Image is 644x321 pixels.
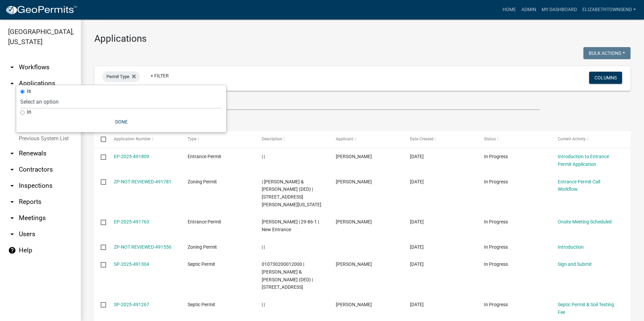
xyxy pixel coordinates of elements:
span: 010730200012000 | Wrasse, James D & Diane S (DED) | 31309 216TH ST [262,261,313,290]
a: My Dashboard [539,3,580,16]
a: Introduction to Entrance Permit Application [558,154,609,167]
a: EP-2025-491763 [114,219,149,224]
a: ZP-NOT REVIEWED-491556 [114,244,171,250]
span: James Wrasse [336,302,372,307]
datatable-header-cell: Date Created [404,131,478,147]
i: arrow_drop_down [8,198,16,206]
datatable-header-cell: Select [94,131,107,147]
a: EP-2025-491809 [114,154,149,159]
a: Introduction [558,244,584,250]
span: 10/13/2025 [410,219,424,224]
span: Mitchell Redmond [336,179,372,184]
button: Columns [589,72,622,84]
span: Applicant [336,137,353,141]
span: James Wrasse [336,261,372,267]
span: Date Created [410,137,433,141]
datatable-header-cell: Status [477,131,551,147]
span: In Progress [484,261,508,267]
a: SP-2025-491304 [114,261,149,267]
span: 10/11/2025 [410,261,424,267]
span: Mitchell Redmond [336,219,372,224]
span: Mitchell Redmond [336,154,372,159]
i: arrow_drop_up [8,79,16,87]
a: Septic Permit & Soil Testing Fee [558,302,614,315]
span: 10/13/2025 [410,244,424,250]
a: + Filter [145,70,174,82]
i: arrow_drop_down [8,166,16,174]
span: | Redmond, Michael J & Debra M (DED) | 22773 21st ave Bernard Iowa 52032 [262,179,321,207]
label: in [27,109,31,115]
span: | | [262,154,265,159]
a: Sign and Submit [558,261,592,267]
button: Bulk Actions [583,47,631,59]
i: arrow_drop_down [8,63,16,71]
label: is [27,88,31,94]
span: In Progress [484,154,508,159]
span: Mitchell Redmond | 29-86-1 | New Entrance [262,219,319,232]
a: Home [500,3,519,16]
span: Septic Permit [188,261,215,267]
datatable-header-cell: Type [181,131,255,147]
i: help [8,246,16,254]
span: Description [262,137,282,141]
span: Current Activity [558,137,586,141]
span: 10/13/2025 [410,154,424,159]
span: Status [484,137,496,141]
datatable-header-cell: Applicant [329,131,404,147]
a: Entrance Permit Call Workflow [558,179,600,192]
datatable-header-cell: Description [255,131,329,147]
span: Septic Permit [188,302,215,307]
span: Zoning Permit [188,244,217,250]
h3: Applications [94,33,631,44]
a: ElizabethTownsend [580,3,639,16]
span: | | [262,244,265,250]
span: In Progress [484,244,508,250]
a: ZP-NOT REVIEWED-491781 [114,179,171,184]
i: arrow_drop_down [8,214,16,222]
span: In Progress [484,219,508,224]
span: Type [188,137,196,141]
span: Entrance Permit [188,219,221,224]
span: In Progress [484,302,508,307]
datatable-header-cell: Current Activity [551,131,625,147]
span: In Progress [484,179,508,184]
span: Application Number [114,137,151,141]
a: Onsite Meeting Scheduled [558,219,612,224]
button: Done [20,116,222,128]
input: Search for applications [94,96,540,110]
span: Zoning Permit [188,179,217,184]
datatable-header-cell: Application Number [107,131,181,147]
a: SP-2025-491267 [114,302,149,307]
a: Admin [519,3,539,16]
span: | | [262,302,265,307]
span: 10/11/2025 [410,302,424,307]
i: arrow_drop_down [8,230,16,238]
i: arrow_drop_down [8,182,16,190]
span: Permit Type [106,74,129,79]
span: 10/13/2025 [410,179,424,184]
span: Entrance Permit [188,154,221,159]
i: arrow_drop_down [8,149,16,157]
